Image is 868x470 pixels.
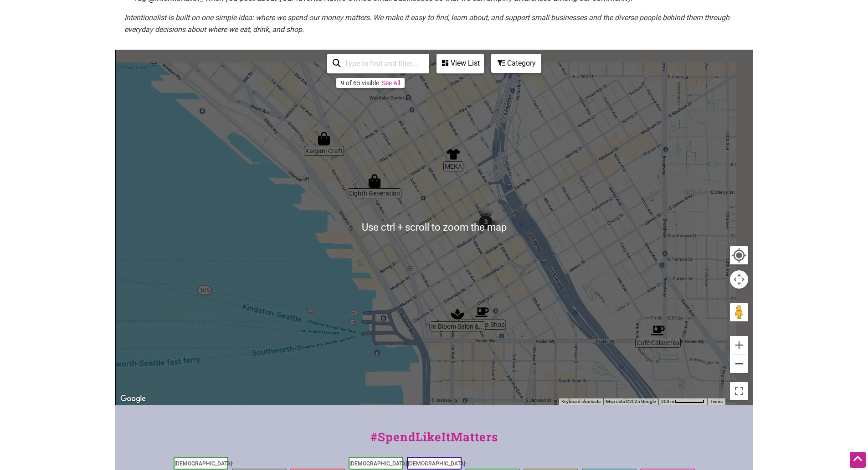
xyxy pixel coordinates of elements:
[472,208,499,236] div: 3
[710,399,723,404] a: Terms (opens in new tab)
[451,307,464,321] div: In Bloom Salon & Beauty Boutique
[341,55,424,72] input: Type to find and filter...
[118,393,148,405] img: Google
[606,399,656,404] span: Map data ©2025 Google
[437,55,483,72] div: View List
[368,174,381,188] div: Eighth Generation
[118,393,148,405] a: Open this area in Google Maps (opens a new window)
[492,55,540,72] div: Category
[730,270,748,289] button: Map camera controls
[651,324,665,337] div: Café Calaveras
[382,79,400,87] a: See All
[661,399,674,404] span: 200 m
[850,452,866,468] div: Scroll Back to Top
[730,246,748,264] button: Your Location
[729,382,749,401] button: Toggle fullscreen view
[447,147,460,161] div: MEKA
[730,303,748,321] button: Drag Pegman onto the map to open Street View
[327,54,429,73] div: Type to search and filter
[730,355,748,373] button: Zoom out
[437,54,484,73] div: See a list of the visible businesses
[730,336,748,354] button: Zoom in
[658,398,707,405] button: Map Scale: 200 m per 62 pixels
[341,79,379,87] div: 9 of 65 visible
[491,54,541,73] div: Filter by category
[317,132,331,145] div: Kaigani Craft
[115,428,753,455] div: #SpendLikeItMatters
[475,305,489,319] div: Foggy Tea Shop
[124,13,729,34] em: Intentionalist is built on one simple idea: where we spend our money matters. We make it easy to ...
[561,398,601,405] button: Keyboard shortcuts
